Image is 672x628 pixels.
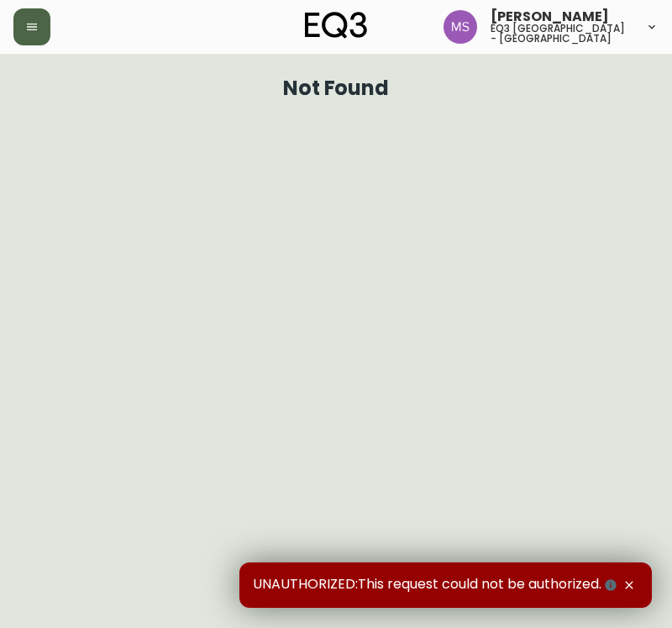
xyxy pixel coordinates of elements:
img: 1b6e43211f6f3cc0b0729c9049b8e7af [444,10,477,44]
img: logo [305,12,367,39]
span: UNAUTHORIZED:This request could not be authorized. [253,576,620,594]
h1: Not Found [283,81,390,96]
span: [PERSON_NAME] [491,10,609,24]
h5: eq3 [GEOGRAPHIC_DATA] - [GEOGRAPHIC_DATA] [491,24,632,44]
